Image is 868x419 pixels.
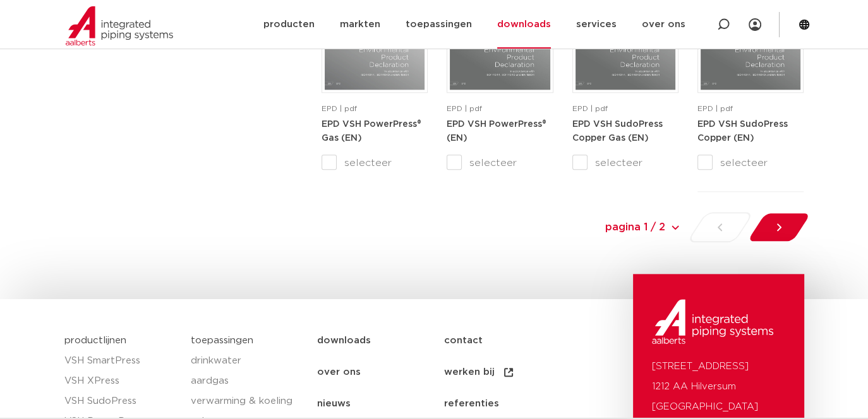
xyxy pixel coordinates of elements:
label: selecteer [447,155,553,170]
a: EPD VSH PowerPress® Gas (EN) [322,119,421,143]
a: over ons [317,357,444,388]
a: aardgas [191,371,304,391]
p: [STREET_ADDRESS] 1212 AA Hilversum [GEOGRAPHIC_DATA] [652,357,785,417]
a: EPD VSH PowerPress® (EN) [447,119,546,143]
a: VSH SudoPress [64,391,178,411]
label: selecteer [322,155,428,170]
label: selecteer [697,155,804,170]
span: EPD | pdf [572,105,608,112]
a: EPD VSH SudoPress Copper Gas (EN) [572,119,663,143]
span: EPD | pdf [322,105,357,112]
a: drinkwater [191,351,304,371]
a: EPD VSH SudoPress Copper (EN) [697,119,788,143]
a: VSH XPress [64,371,178,391]
a: toepassingen [191,336,253,345]
label: selecteer [572,155,678,170]
a: VSH SmartPress [64,351,178,371]
span: EPD | pdf [447,105,482,112]
a: werken bij [444,357,571,388]
span: EPD | pdf [697,105,733,112]
a: productlijnen [64,336,126,345]
a: verwarming & koeling [191,391,304,411]
a: contact [444,325,571,357]
a: downloads [317,325,444,357]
